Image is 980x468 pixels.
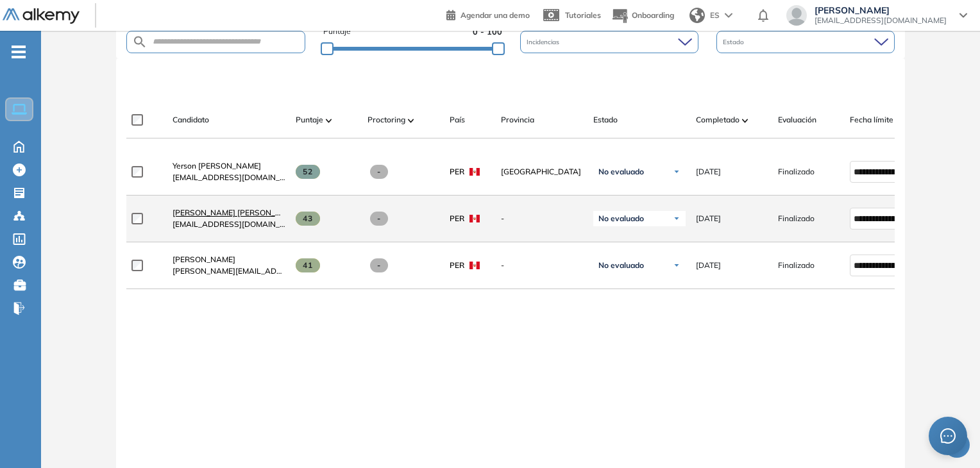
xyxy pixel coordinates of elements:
span: [PERSON_NAME] [PERSON_NAME] INUMA [173,208,328,217]
span: message [940,428,956,444]
a: Agendar una demo [446,6,530,22]
span: Finalizado [778,260,815,271]
span: - [370,165,389,179]
span: Puntaje [296,114,323,126]
span: 52 [296,165,321,179]
span: Finalizado [778,166,815,178]
span: - [501,260,583,271]
img: world [689,8,705,23]
img: [missing "en.ARROW_ALT" translation] [742,119,748,122]
img: Ícono de flecha [673,262,680,269]
span: Fecha límite [850,114,893,126]
span: Agendar una demo [460,10,530,20]
span: ES [710,10,720,21]
span: Onboarding [632,10,674,20]
span: [PERSON_NAME] [173,255,235,264]
img: Logo [3,8,80,24]
span: PER [450,166,464,178]
span: [PERSON_NAME][EMAIL_ADDRESS][DOMAIN_NAME] [173,265,285,277]
span: País [450,114,465,126]
span: Tutoriales [565,10,601,20]
button: Onboarding [611,2,674,29]
span: Estado [593,114,618,126]
div: Incidencias [520,31,698,53]
span: PER [450,260,464,271]
img: PER [469,215,480,222]
img: arrow [725,13,732,18]
a: [PERSON_NAME] [PERSON_NAME] INUMA [173,207,285,219]
span: No evaluado [598,167,644,177]
span: [EMAIL_ADDRESS][DOMAIN_NAME] [173,172,285,183]
img: SEARCH_ALT [132,34,148,50]
span: [DATE] [696,213,721,224]
span: Provincia [501,114,534,126]
img: PER [469,262,480,269]
span: 43 [296,212,321,226]
span: Proctoring [367,114,405,126]
img: [missing "en.ARROW_ALT" translation] [408,119,414,122]
img: Ícono de flecha [673,168,680,176]
span: 41 [296,258,321,272]
i: - [12,51,26,53]
span: [DATE] [696,166,721,178]
span: [EMAIL_ADDRESS][DOMAIN_NAME] [815,15,947,26]
span: 0 - 100 [473,26,502,38]
span: - [501,213,583,224]
span: [PERSON_NAME] [815,5,947,15]
span: - [370,258,389,272]
span: [GEOGRAPHIC_DATA] [501,166,583,178]
img: PER [469,168,480,176]
span: PER [450,213,464,224]
span: Incidencias [527,37,562,47]
span: [DATE] [696,260,721,271]
a: Yerson [PERSON_NAME] [173,160,285,172]
span: Evaluación [778,114,816,126]
div: Estado [716,31,895,53]
span: No evaluado [598,260,644,271]
span: Yerson [PERSON_NAME] [173,161,261,171]
span: [EMAIL_ADDRESS][DOMAIN_NAME] [173,219,285,230]
span: Candidato [173,114,209,126]
span: Estado [723,37,747,47]
span: Completado [696,114,739,126]
span: No evaluado [598,213,644,224]
span: Finalizado [778,213,815,224]
a: [PERSON_NAME] [173,254,285,265]
span: - [370,212,389,226]
img: Ícono de flecha [673,215,680,222]
img: [missing "en.ARROW_ALT" translation] [326,119,332,122]
span: Puntaje [323,26,351,38]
